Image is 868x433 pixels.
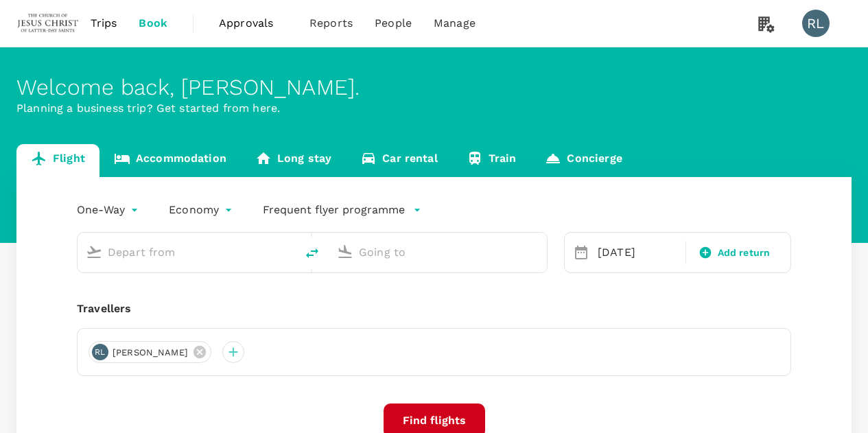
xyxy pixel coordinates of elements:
div: One-Way [77,199,141,221]
a: Concierge [530,144,636,177]
button: delete [296,237,329,270]
div: RL [92,344,108,360]
a: Accommodation [99,144,241,177]
button: Open [537,250,540,253]
img: The Malaysian Church of Jesus Christ of Latter-day Saints [16,8,80,38]
div: RL [802,10,830,37]
span: Reports [309,15,353,32]
span: Approvals [219,15,288,32]
div: Welcome back , [PERSON_NAME] . [16,75,852,100]
a: Car rental [346,144,452,177]
span: Add return [718,246,771,260]
span: [PERSON_NAME] [104,346,196,360]
span: Trips [91,15,117,32]
span: Book [139,15,167,32]
div: [DATE] [592,239,683,266]
p: Planning a business trip? Get started from here. [16,100,852,117]
a: Train [452,144,531,177]
a: Long stay [241,144,346,177]
button: Frequent flyer programme [263,202,421,218]
span: People [375,15,412,32]
button: Open [286,250,289,253]
div: Economy [169,199,235,221]
a: Flight [16,144,99,177]
p: Frequent flyer programme [263,202,405,218]
input: Depart from [108,242,267,263]
div: Travellers [77,301,791,317]
div: RL[PERSON_NAME] [89,341,211,363]
span: Manage [434,15,476,32]
input: Going to [359,242,518,263]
